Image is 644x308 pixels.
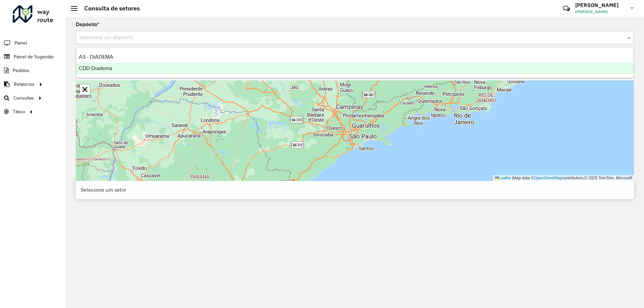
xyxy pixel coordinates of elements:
span: [PERSON_NAME] [575,9,626,15]
span: | [512,176,513,180]
h3: [PERSON_NAME] [575,2,626,8]
span: Painel de Sugestão [14,53,54,60]
a: OpenStreetMap [534,176,562,180]
div: Selecione um setor [76,181,634,199]
span: AS - DIADEMA [79,54,113,60]
span: Relatórios [14,81,35,88]
span: Tático [13,108,25,115]
a: Abrir mapa em tela cheia [80,84,90,95]
a: Contato Rápido [559,1,574,16]
span: CDD Diadema [79,65,112,71]
div: Map data © contributors,© 2025 TomTom, Microsoft [493,175,634,181]
label: Depósito [76,20,99,28]
h2: Consulta de setores [77,5,140,12]
span: Painel [14,40,27,47]
ng-dropdown-panel: Options list [76,48,634,78]
span: Consultas [13,95,34,102]
span: Pedidos [13,67,30,74]
a: Leaflet [495,176,511,180]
